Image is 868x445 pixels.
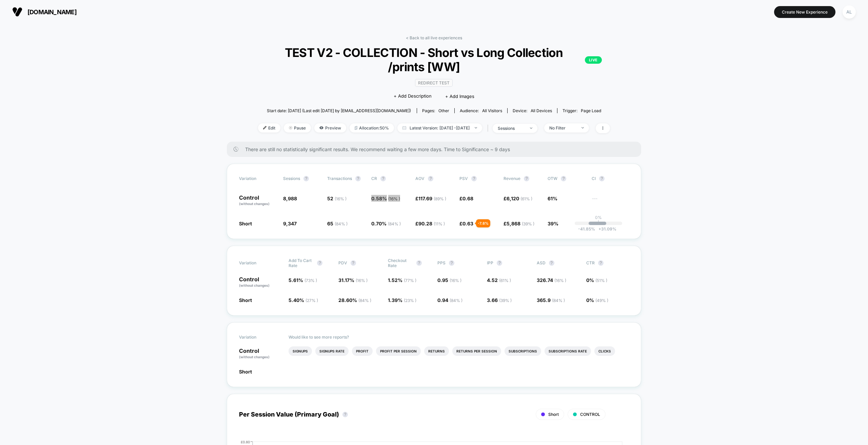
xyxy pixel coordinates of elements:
button: ? [599,176,605,181]
span: £ [415,221,445,226]
span: all devices [531,108,552,113]
span: ( 73 % ) [304,278,317,283]
span: 4.52 [487,277,511,283]
span: TEST V2 - COLLECTION - Short vs Long Collection /prints [WW] [266,45,602,74]
span: Variation [239,335,276,340]
span: ( 39 % ) [499,298,512,303]
span: 31.17 % [338,277,368,283]
span: 0 % [586,277,607,283]
span: Device: [507,108,557,113]
span: + Add Images [445,94,474,99]
span: Add To Cart Rate [289,258,314,268]
span: 52 [327,196,347,201]
button: AL [841,5,858,19]
button: [DOMAIN_NAME] [10,6,79,17]
span: 0.94 [437,297,462,303]
span: ( 77 % ) [404,278,416,283]
img: rebalance [355,126,357,130]
span: 0.70 % [371,221,401,226]
div: - 7.8 % [476,219,490,227]
span: ( 61 % ) [499,278,511,283]
span: 365.9 [537,297,565,303]
span: ( 84 % ) [335,221,348,226]
button: Create New Experience [774,6,835,18]
span: Redirect Test [415,79,453,87]
span: Revenue [504,176,520,181]
button: ? [416,260,422,266]
button: ? [598,260,604,266]
span: 0.58 % [371,196,400,201]
span: Allocation: 50% [350,123,394,133]
span: Transactions [327,176,352,181]
p: Control [239,195,276,206]
p: | [598,220,599,225]
span: Page Load [581,108,601,113]
span: ( 16 % ) [356,278,368,283]
span: 5.40 % [289,297,318,303]
span: Short [548,412,559,417]
span: ( 16 % ) [388,196,400,201]
span: ( 27 % ) [305,298,318,303]
span: Sessions [283,176,300,181]
span: 3.66 [487,297,512,303]
li: Profit [352,346,373,356]
span: IPP [487,260,493,265]
li: Subscriptions [505,346,541,356]
span: Latest Version: [DATE] - [DATE] [397,123,482,133]
span: 28.60 % [338,297,371,303]
span: 5.61 % [289,277,317,283]
div: Trigger: [563,108,601,113]
span: (without changes) [239,283,270,287]
span: 0.63 [462,221,473,226]
span: PSV [459,176,468,181]
span: £ [459,196,473,201]
li: Subscriptions Rate [545,346,591,356]
img: Visually logo [12,7,22,17]
span: Variation [239,176,276,181]
span: ( 84 % ) [358,298,371,303]
span: 326.74 [537,277,566,283]
button: ? [303,176,309,181]
span: | [486,123,493,133]
button: ? [317,260,322,266]
button: ? [524,176,529,181]
li: Clicks [594,346,615,356]
span: Short [239,369,252,375]
span: ( 84 % ) [552,298,565,303]
span: ( 23 % ) [404,298,416,303]
tspan: £0.80 [241,440,250,444]
li: Profit Per Session [376,346,421,356]
span: ( 89 % ) [434,196,446,201]
p: Control [239,348,282,360]
span: 5,868 [507,221,534,226]
span: ( 61 % ) [520,196,532,201]
span: (without changes) [239,202,270,206]
button: ? [428,176,433,181]
li: Signups Rate [315,346,349,356]
span: ( 84 % ) [388,221,401,226]
span: + Add Description [394,93,432,100]
span: Start date: [DATE] (Last edit [DATE] by [EMAIL_ADDRESS][DOMAIN_NAME]) [267,108,411,113]
a: < Back to all live experiences [406,35,462,40]
img: end [475,127,477,128]
span: 117.69 [418,196,446,201]
span: 0 % [586,297,608,303]
span: OTW [548,176,585,181]
img: calendar [402,126,406,129]
span: ( 49 % ) [595,298,608,303]
span: £ [415,196,446,201]
span: 65 [327,221,348,226]
span: PPS [437,260,446,265]
span: Preview [314,123,346,133]
button: ? [342,412,348,417]
span: Short [239,297,252,303]
span: Short [239,221,252,226]
span: CONTROL [580,412,600,417]
div: Audience: [460,108,502,113]
li: Returns Per Session [452,346,501,356]
span: 8,988 [283,196,297,201]
span: ( 16 % ) [335,196,347,201]
span: £ [459,221,473,226]
img: end [581,127,584,128]
span: ( 84 % ) [450,298,462,303]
